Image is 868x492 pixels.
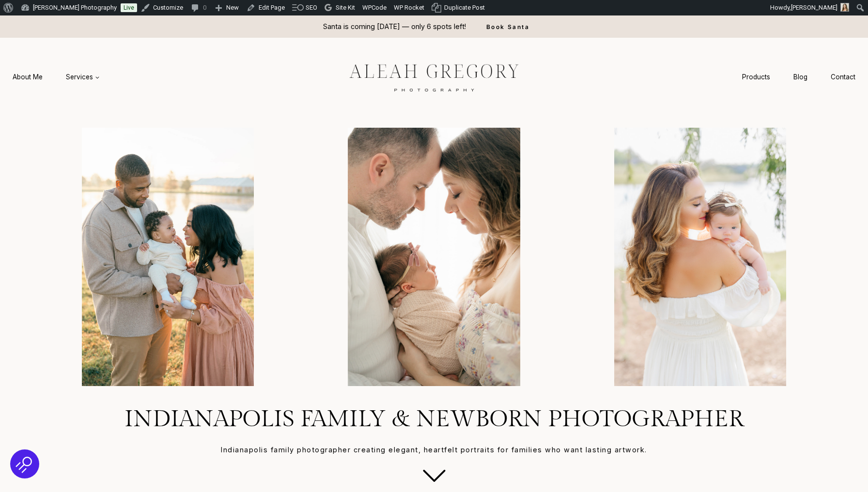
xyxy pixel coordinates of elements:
[39,128,829,386] div: Photo Gallery Carousel
[54,68,111,86] a: Services
[323,21,466,32] p: Santa is coming [DATE] — only 6 spots left!
[23,445,845,455] p: Indianapolis family photographer creating elegant, heartfelt portraits for families who want last...
[571,128,829,386] li: 3 of 4
[819,68,867,86] a: Contact
[336,4,355,11] span: Site Kit
[121,3,137,12] a: Live
[1,68,111,86] nav: Primary
[39,128,297,386] img: Family enjoying a sunny day by the lake.
[730,68,782,86] a: Products
[571,128,829,386] img: mom holding baby on shoulder looking back at the camera outdoors in Carmel, Indiana
[39,128,297,386] li: 1 of 4
[782,68,819,86] a: Blog
[23,405,845,433] h1: Indianapolis Family & Newborn Photographer
[471,15,545,38] a: Book Santa
[730,68,867,86] nav: Secondary
[325,57,543,97] img: aleah gregory logo
[1,68,54,86] a: About Me
[66,72,100,82] span: Services
[791,4,837,11] span: [PERSON_NAME]
[305,128,563,386] img: Parents holding their baby lovingly by Indianapolis newborn photographer
[305,128,563,386] li: 2 of 4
